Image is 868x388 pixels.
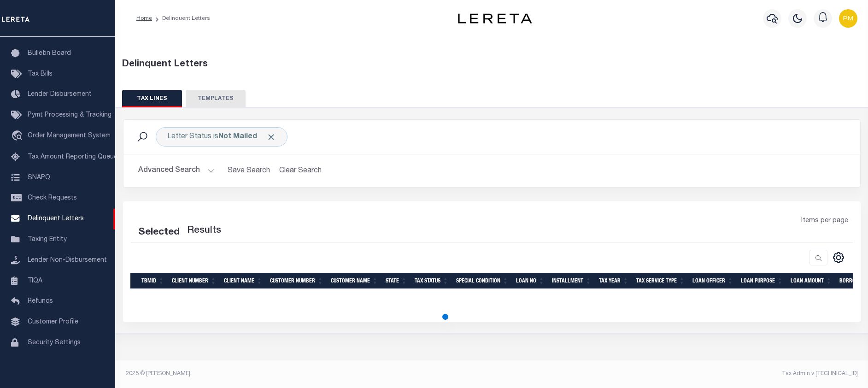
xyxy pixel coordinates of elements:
[28,154,117,160] span: Tax Amount Reporting Queue
[187,223,221,238] label: Results
[220,273,266,289] th: Client Name
[633,273,689,289] th: Tax Service Type
[28,340,81,346] span: Security Settings
[382,273,411,289] th: STATE
[411,273,452,289] th: Tax Status
[136,16,152,21] a: Home
[156,127,287,147] div: Click to Edit
[499,370,858,378] div: Tax Admin v.[TECHNICAL_ID]
[122,90,182,107] button: TAX LINES
[548,273,595,289] th: Installment
[28,91,92,98] span: Lender Disbursement
[28,174,50,181] span: SNAPQ
[222,162,276,180] button: Save Search
[28,236,67,243] span: Taxing Entity
[218,133,257,141] b: Not Mailed
[28,319,78,325] span: Customer Profile
[512,273,548,289] th: LOAN NO
[28,133,111,139] span: Order Management System
[327,273,382,289] th: Customer Name
[28,257,107,264] span: Lender Non-Disbursement
[186,90,246,107] button: TEMPLATES
[138,162,215,180] button: Advanced Search
[787,273,836,289] th: LOAN AMOUNT
[28,195,77,201] span: Check Requests
[152,14,210,23] li: Delinquent Letters
[28,50,71,57] span: Bulletin Board
[119,370,492,378] div: 2025 © [PERSON_NAME].
[28,112,111,118] span: Pymt Processing & Tracking
[452,273,512,289] th: Special Condition
[168,273,220,289] th: Client Number
[801,216,848,226] span: Items per page
[839,9,857,28] img: svg+xml;base64,PHN2ZyB4bWxucz0iaHR0cDovL3d3dy53My5vcmcvMjAwMC9zdmciIHBvaW50ZXItZXZlbnRzPSJub25lIi...
[266,132,276,142] span: Click to Remove
[276,162,326,180] button: Clear Search
[737,273,787,289] th: LOAN PURPOSE
[122,58,862,71] div: Delinquent Letters
[11,130,26,142] i: travel_explore
[595,273,633,289] th: Tax Year
[28,277,42,284] span: TIQA
[138,225,180,240] div: Selected
[458,13,532,24] img: logo-dark.svg
[138,273,168,289] th: TBMID
[689,273,737,289] th: LOAN OFFICER
[28,216,84,222] span: Delinquent Letters
[28,71,53,77] span: Tax Bills
[266,273,327,289] th: Customer Number
[28,298,53,305] span: Refunds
